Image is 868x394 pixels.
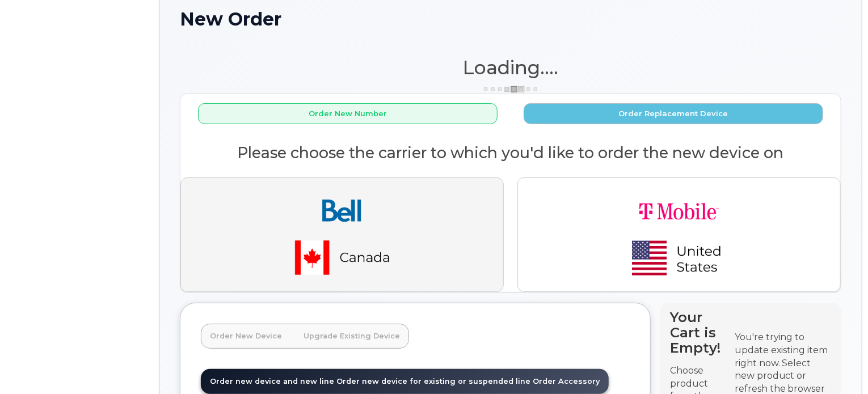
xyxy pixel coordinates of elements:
button: Order New Number [198,103,498,124]
img: ajax-loader-3a6953c30dc77f0bf724df975f13086db4f4c1262e45940f03d1251963f1bf2e.gif [482,85,539,94]
h1: New Order [180,9,841,29]
h4: Your Cart is Empty! [670,310,724,355]
span: Order Accessory [533,377,600,385]
img: t-mobile-78392d334a420d5b7f0e63d4fa81f6287a21d394dc80d677554bb55bbab1186f.png [600,187,759,282]
button: Order Replacement Device [524,103,823,124]
a: Order New Device [201,324,291,349]
span: Order new device for existing or suspended line [336,377,530,385]
h1: Loading.... [180,57,841,78]
h2: Please choose the carrier to which you'd like to order the new device on [180,145,841,162]
img: bell-18aeeabaf521bd2b78f928a02ee3b89e57356879d39bd386a17a7cccf8069aed.png [263,187,422,282]
span: Order new device and new line [210,377,334,385]
a: Upgrade Existing Device [294,324,409,349]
